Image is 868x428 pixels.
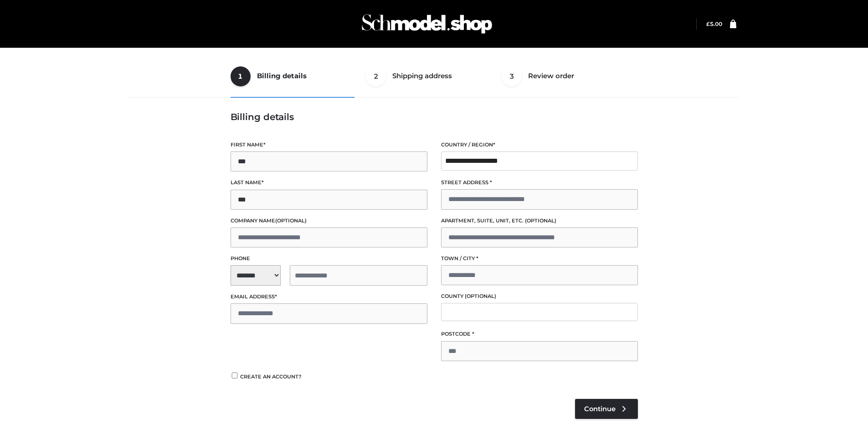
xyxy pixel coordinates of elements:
[706,20,710,27] span: £
[706,20,722,27] a: £5.00
[584,405,616,413] span: Continue
[231,254,427,263] label: Phone
[441,178,638,187] label: Street address
[359,6,495,42] img: Schmodel Admin 964
[441,141,638,149] label: Country / Region
[231,217,427,225] label: Company name
[231,292,427,301] label: Email address
[231,373,239,378] input: Create an account?
[525,217,556,224] span: (optional)
[575,399,638,419] a: Continue
[441,292,638,301] label: County
[240,373,302,380] span: Create an account?
[441,254,638,263] label: Town / City
[231,141,427,149] label: First name
[275,217,307,224] span: (optional)
[706,20,722,27] bdi: 5.00
[441,217,638,225] label: Apartment, suite, unit, etc.
[231,111,638,122] h3: Billing details
[231,178,427,187] label: Last name
[465,293,496,299] span: (optional)
[441,330,638,338] label: Postcode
